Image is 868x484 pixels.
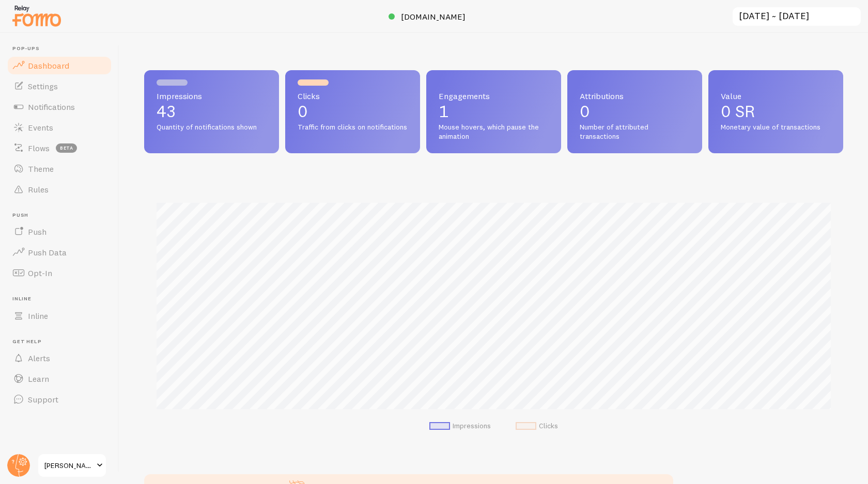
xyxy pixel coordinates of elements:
span: [PERSON_NAME] [44,459,94,472]
span: 0 SR [721,101,755,121]
p: 43 [157,103,267,120]
p: 0 [580,103,690,120]
a: Theme [6,158,113,179]
span: Monetary value of transactions [721,123,831,132]
p: 0 [298,103,408,120]
span: Clicks [298,92,408,100]
a: [PERSON_NAME] [37,453,107,478]
a: Settings [6,76,113,96]
span: Alerts [28,353,50,363]
span: Inline [28,311,48,321]
span: Inline [12,296,113,302]
span: Events [28,122,53,133]
span: Notifications [28,102,75,112]
span: Push [28,227,47,237]
span: Rules [28,184,49,195]
span: Impressions [157,92,267,100]
span: Get Help [12,338,113,345]
a: Push [6,221,113,242]
span: Opt-In [28,268,52,278]
img: fomo-relay-logo-orange.svg [11,3,63,29]
a: Inline [6,305,113,326]
span: Flows [28,143,50,153]
span: Mouse hovers, which pause the animation [439,123,549,141]
span: Support [28,394,58,405]
a: Push Data [6,242,113,263]
span: Quantity of notifications shown [157,123,267,132]
a: Rules [6,179,113,200]
span: Pop-ups [12,45,113,52]
span: Push Data [28,247,67,257]
span: beta [56,143,77,153]
li: Impressions [429,422,491,431]
span: Engagements [439,92,549,100]
span: Learn [28,374,49,384]
a: Events [6,117,113,138]
p: 1 [439,103,549,120]
span: Number of attributed transactions [580,123,690,141]
a: Flows beta [6,138,113,158]
a: Dashboard [6,55,113,76]
span: Settings [28,81,58,91]
span: Push [12,212,113,219]
span: Dashboard [28,60,69,71]
a: Opt-In [6,263,113,283]
span: Traffic from clicks on notifications [298,123,408,132]
a: Support [6,389,113,410]
a: Learn [6,368,113,389]
a: Alerts [6,348,113,368]
span: Attributions [580,92,690,100]
a: Notifications [6,96,113,117]
li: Clicks [516,422,558,431]
span: Value [721,92,831,100]
span: Theme [28,164,54,174]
